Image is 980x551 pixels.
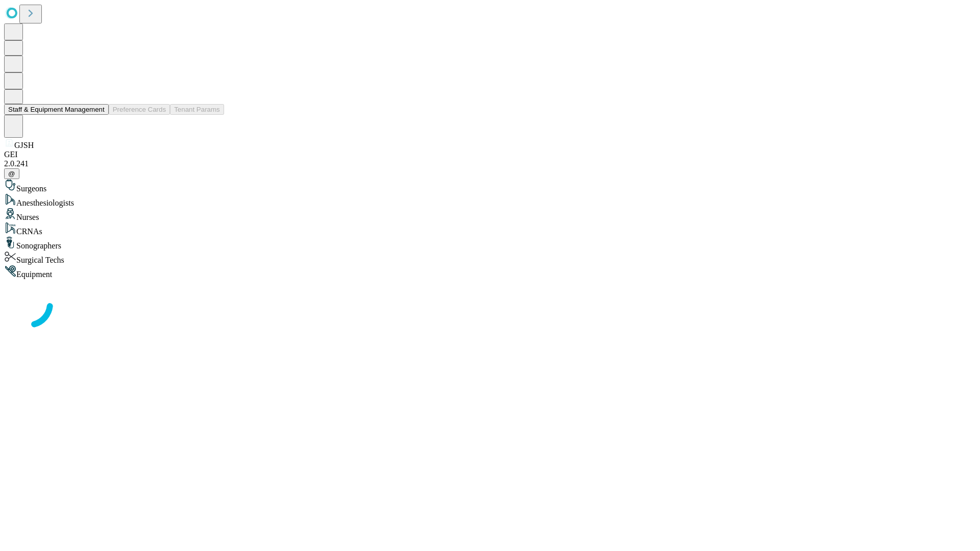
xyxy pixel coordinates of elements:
[4,208,976,222] div: Nurses
[109,104,170,115] button: Preference Cards
[8,170,15,178] span: @
[4,251,976,265] div: Surgical Techs
[4,168,19,179] button: @
[4,236,976,251] div: Sonographers
[4,159,976,168] div: 2.0.241
[4,104,109,115] button: Staff & Equipment Management
[170,104,224,115] button: Tenant Params
[4,265,976,279] div: Equipment
[4,150,976,159] div: GEI
[14,141,34,149] span: GJSH
[4,179,976,193] div: Surgeons
[4,222,976,236] div: CRNAs
[4,193,976,208] div: Anesthesiologists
